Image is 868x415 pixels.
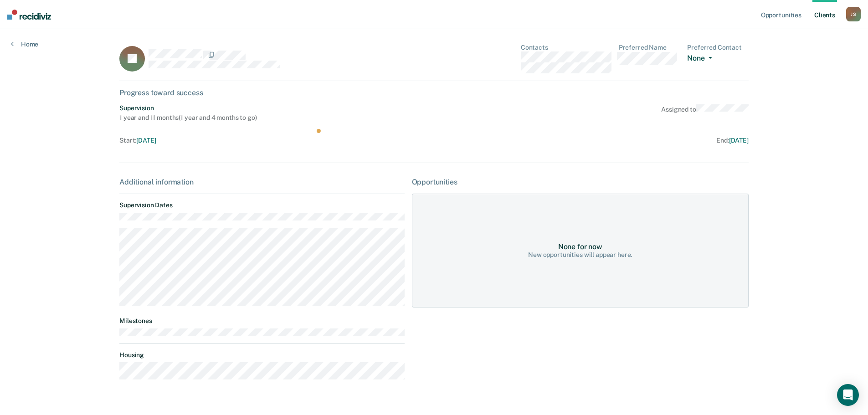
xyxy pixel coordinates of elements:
dt: Preferred Name [619,44,680,51]
div: None for now [558,242,602,251]
button: JS [846,7,861,21]
dt: Contacts [521,44,611,51]
div: 1 year and 11 months ( 1 year and 4 months to go ) [119,114,257,122]
button: None [687,54,715,64]
div: Assigned to [661,104,749,122]
dt: Milestones [119,317,404,325]
div: J S [846,7,861,21]
div: Opportunities [412,178,749,186]
img: Recidiviz [7,10,51,20]
a: Home [11,40,38,48]
span: [DATE] [729,137,749,144]
dt: Supervision Dates [119,201,404,209]
div: End : [438,137,749,144]
div: Additional information [119,178,404,186]
div: Open Intercom Messenger [837,384,859,406]
div: Start : [119,137,434,144]
span: [DATE] [136,137,156,144]
dt: Preferred Contact [687,44,749,51]
div: Progress toward success [119,88,749,97]
div: Supervision [119,104,257,112]
div: New opportunities will appear here. [528,251,632,259]
dt: Housing [119,351,404,359]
